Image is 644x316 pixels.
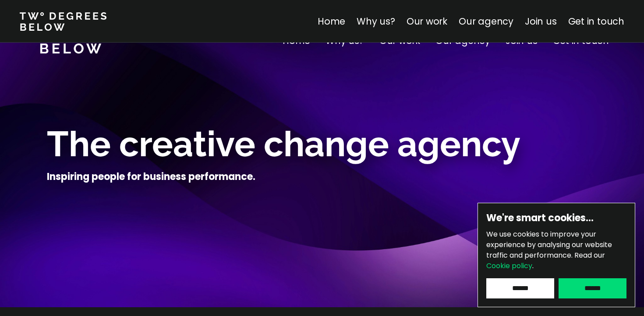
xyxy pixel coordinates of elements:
h6: We're smart cookies… [486,212,626,225]
a: Why us? [357,15,395,28]
span: The creative change agency [47,123,520,165]
a: Get in touch [568,15,624,28]
h4: Inspiring people for business performance. [47,170,255,183]
a: Our agency [459,15,513,28]
a: Join us [525,15,557,28]
span: Read our . [486,250,605,271]
a: Our work [407,15,447,28]
a: Cookie policy [486,261,532,271]
a: Home [318,15,345,28]
p: We use cookies to improve your experience by analysing our website traffic and performance. [486,229,626,271]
